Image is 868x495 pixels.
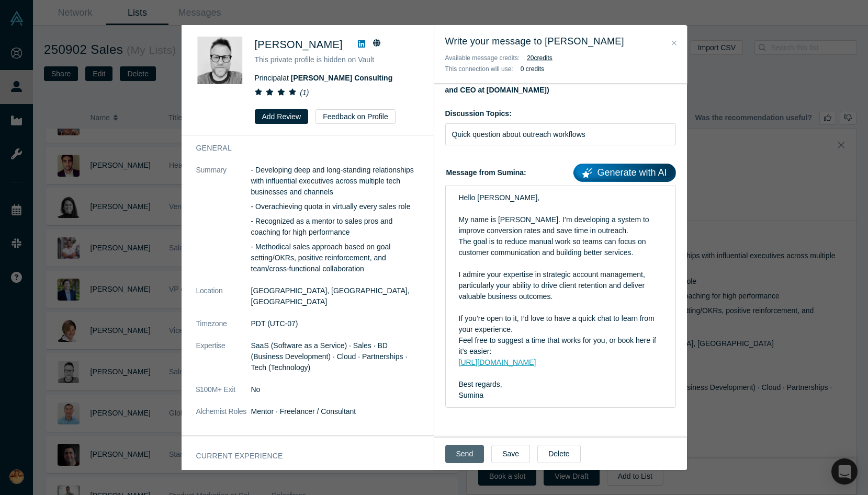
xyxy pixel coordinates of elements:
span: I admire your expertise in strategic account management, particularly your ability to drive clien... [459,270,647,301]
a: Generate with AI [573,164,675,182]
dd: Alchemist Meeting Request: [PERSON_NAME] (Founder and CEO at [DOMAIN_NAME]) [445,75,669,94]
dd: No [251,384,419,395]
span: Feel free to suggest a time that works for you, or book here if it’s easier: [459,336,658,355]
button: Feedback on Profile [315,109,396,124]
span: If you’re open to it, I’d love to have a quick chat to learn from your experience. [459,314,657,333]
dt: Location [196,285,251,318]
label: Discussion Topics: [445,108,676,119]
span: Available message credits: [445,54,520,62]
button: 20credits [527,53,553,63]
dt: Expertise [196,340,251,384]
img: Patrick Westgate's Profile Image [196,37,244,84]
dd: [GEOGRAPHIC_DATA], [GEOGRAPHIC_DATA], [GEOGRAPHIC_DATA] [251,285,419,307]
div: rdw-editor [453,189,669,404]
span: The goal is to reduce manual work so teams can focus on customer communication and building bette... [459,237,648,257]
dd: PDT (UTC-07) [251,318,419,329]
p: - Developing deep and long-standing relationships with influential executives across multiple tec... [251,165,419,198]
button: Add Review [255,109,309,124]
dd: Mentor · Freelancer / Consultant [251,406,419,417]
button: Close [669,37,680,49]
span: Best regards, [459,380,502,388]
b: 0 credits [521,65,544,73]
div: rdw-wrapper [445,186,676,408]
span: Hello [PERSON_NAME], [459,193,540,202]
h3: General [196,143,404,154]
i: ( 1 ) [300,88,309,97]
span: My name is [PERSON_NAME]. I’m developing a system to improve conversion rates and save time in ou... [459,215,651,235]
button: Delete [537,445,580,463]
a: [URL][DOMAIN_NAME] [459,358,536,366]
label: Message from Sumina: [445,160,676,182]
h3: Current Experience [196,451,404,462]
p: This private profile is hidden on Vault [255,54,419,65]
span: SaaS (Software as a Service) · Sales · BD (Business Development) · Cloud · Partnerships · Tech (T... [251,341,408,372]
p: - Recognized as a mentor to sales pros and coaching for high performance [251,216,419,238]
a: [PERSON_NAME] Consulting [291,74,392,82]
h3: Write your message to [PERSON_NAME] [445,34,676,49]
p: - Overachieving quota in virtually every sales role [251,201,419,212]
button: Send [445,445,484,463]
dt: Summary [196,165,251,285]
span: Principal at [255,74,393,82]
p: - Methodical sales approach based on goal setting/OKRs, positive reinforcement, and team/cross-fu... [251,241,419,274]
span: [PERSON_NAME] [255,39,343,50]
dt: Alchemist Roles [196,406,251,428]
button: Save [491,445,530,463]
dt: Timezone [196,318,251,340]
span: Sumina [459,391,483,399]
span: This connection will use: [445,65,513,73]
dt: $100M+ Exit [196,384,251,406]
